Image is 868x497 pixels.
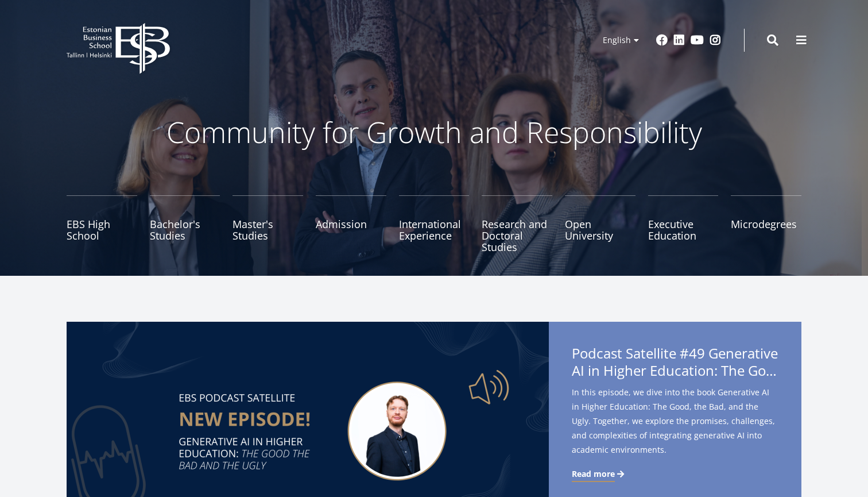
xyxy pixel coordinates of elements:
[731,195,801,253] a: Microdegrees
[572,385,778,457] span: In this episode, we dive into the book Generative AI in Higher Education: The Good, the Bad, and ...
[691,34,704,46] a: Youtube
[67,195,137,253] a: EBS High School
[648,195,719,253] a: Executive Education
[572,468,626,480] a: Read more
[572,468,615,480] span: Read more
[565,195,635,253] a: Open University
[572,362,778,379] span: AI in Higher Education: The Good, the Bad, and the Ugly
[482,195,552,253] a: Research and Doctoral Studies
[399,195,470,253] a: International Experience
[150,195,220,253] a: Bachelor's Studies
[232,195,303,253] a: Master's Studies
[710,34,721,46] a: Instagram
[656,34,668,46] a: Facebook
[572,345,778,383] span: Podcast Satellite #49 Generative
[130,115,738,149] p: Community for Growth and Responsibility
[316,195,386,253] a: Admission
[673,34,685,46] a: Linkedin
